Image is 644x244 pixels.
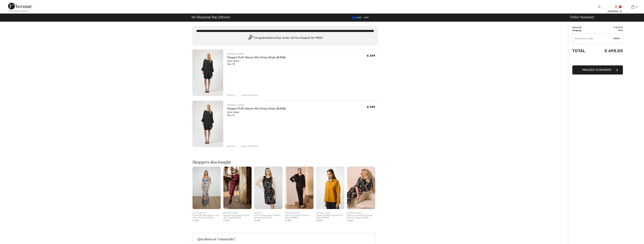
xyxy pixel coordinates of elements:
img: Elegant Puff-Sleeve Mini Dress Style 254186 [192,101,223,147]
div: [PERSON_NAME] [316,212,344,214]
h3: Questions or Comments? [197,237,370,241]
td: Items ( ) [572,26,593,29]
div: Floral Off-Shoulder A-Line Dress Style 81122724 [193,214,221,219]
div: Color: Black Size: 18 [227,59,286,66]
td: Shipping [572,29,593,32]
span: € 269 [347,219,353,222]
div: [PERSON_NAME] [227,52,286,55]
td: € 698.00 [593,45,623,57]
div: < Continue Shopping [8,9,29,13]
div: [PERSON_NAME] [223,212,252,214]
div: ALEX EVENINGS [193,212,221,214]
img: Congratulation2.svg [247,35,254,41]
div: Elegant High-Waist Pencil Skirt Style 243967 [223,214,252,219]
img: Elegant High-Waist Pencil Skirt Style 243967 [223,167,252,209]
a: Elegant Puff-Sleeve Mini Dress Style 254186 [227,56,286,59]
img: search the website [598,5,601,9]
span: 2 [219,14,221,19]
span: Proceed to Payment [582,68,611,71]
button: Proceed to Payment [572,65,623,75]
img: 1ère Avenue [8,3,32,9]
div: Color: Black Size: 16 [227,111,286,117]
span: € 189 [285,219,291,222]
img: My Bag [632,5,634,9]
a: 2 [625,5,641,9]
img: Slim Fit Formal Trousers Style 254102 [285,167,313,209]
div: Remove [227,94,236,97]
td: Total [572,45,593,57]
div: Move to Wishlist [239,94,258,97]
a: Elegant Puff-Sleeve Mini Dress Style 254186 [227,107,286,110]
span: € 249 [316,219,322,222]
img: Formal Sleeveless Sheath Dress Style 50151 [254,167,282,209]
td: Free [593,29,623,32]
div: Glamorous Metallic Floral Pullover Style 254181 [347,214,375,219]
iframe: PayPal [572,57,623,64]
span: EN [365,16,369,19]
span: My Shopping Bag ( Items) [191,15,230,19]
div: Congratulations! Your order will be shipped for FREE! [196,35,374,41]
div: [PERSON_NAME] [608,10,624,13]
img: Euro [352,16,357,19]
a: Sign In [615,5,618,8]
div: Move to Wishlist [239,145,258,148]
h2: Shoppers also bought [192,160,378,164]
img: Hooded Zipper Relaxed Fit Style 253963 [316,167,344,209]
img: Floral Off-Shoulder A-Line Dress Style 81122724 [193,167,221,209]
img: Elegant Puff-Sleeve Mini Dress Style 254186 [192,50,223,96]
img: Glamorous Metallic Floral Pullover Style 254181 [347,167,375,209]
div: Slim Fit Formal Trousers Style 254102 [285,214,313,219]
div: [PERSON_NAME] [285,212,313,214]
span: Apply [613,37,620,40]
span: € 349 [367,105,375,108]
div: [PERSON_NAME] [347,212,375,214]
div: Remove [227,145,236,148]
input: Promo code [572,33,613,44]
div: Hooded Zipper Relaxed Fit Style 253963 [316,214,344,219]
span: € 349 [367,54,375,57]
span: 2 [579,26,581,29]
div: Order Summary [566,15,642,19]
div: Formal Sleeveless Sheath Dress Style 50151 [254,214,282,219]
span: EUR [352,16,362,19]
span: € 169 [223,219,229,222]
span: € 330 [193,219,199,222]
span: 2 [636,5,637,8]
span: € 148 [254,219,260,222]
div: COMPLI K [254,212,282,214]
div: [PERSON_NAME] [227,104,286,107]
img: My Info [615,5,618,9]
td: € 698.00 [593,26,623,29]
